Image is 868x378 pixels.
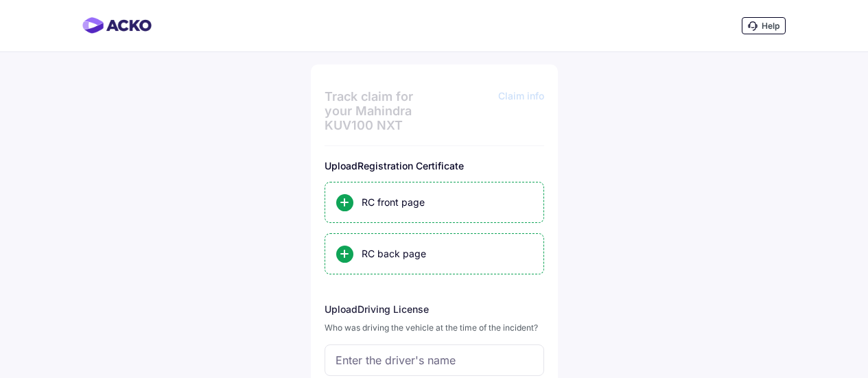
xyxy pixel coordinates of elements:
img: horizontal-gradient.png [82,17,152,34]
p: Upload Registration Certificate [325,160,544,172]
div: Track claim for your Mahindra KUV100 NXT [325,78,431,121]
div: Claim info [438,78,544,132]
div: Who was driving the vehicle at the time of the incident? [325,320,544,333]
div: RC back page [362,247,532,261]
span: Help [762,21,779,31]
p: Upload Driving License [325,302,544,314]
div: RC front page [362,196,532,209]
